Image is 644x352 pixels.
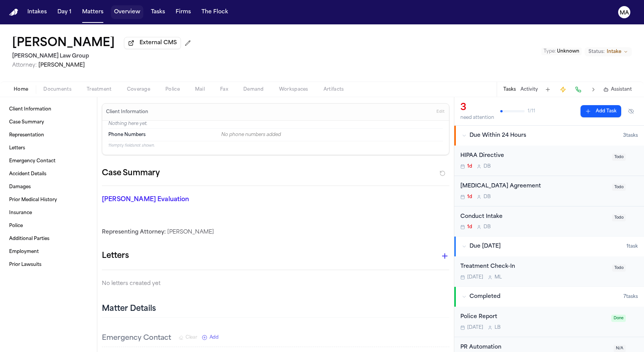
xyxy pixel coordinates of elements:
[460,102,494,114] div: 3
[603,86,632,93] button: Assistant
[627,243,638,250] span: 1 task
[140,39,177,47] span: External CMS
[611,315,626,322] span: Done
[6,220,91,232] a: Police
[558,84,568,95] button: Create Immediate Task
[209,334,219,341] span: Add
[460,213,608,221] div: Conduct Intake
[102,333,171,344] h3: Emergency Contact
[467,325,483,331] span: [DATE]
[467,224,472,230] span: 1d
[9,210,32,216] span: Insurance
[6,116,91,128] a: Case Summary
[198,5,231,19] button: The Flock
[495,274,502,280] span: M L
[148,5,168,19] a: Tasks
[102,250,129,262] h1: Letters
[434,106,447,118] button: Edit
[124,37,181,49] button: External CMS
[9,145,25,151] span: Letters
[612,154,626,161] span: Todo
[9,184,31,190] span: Damages
[581,105,621,117] button: Add Task
[520,86,538,93] button: Activity
[6,168,91,180] a: Accident Details
[542,84,553,95] button: Add Task
[279,86,308,93] span: Workspaces
[588,49,604,55] span: Status:
[614,345,626,352] span: N/A
[186,334,197,341] span: Clear
[24,5,50,19] button: Intakes
[460,313,607,322] div: Police Report
[202,334,219,341] button: Add New
[612,264,626,272] span: Todo
[102,304,156,314] h2: Matter Details
[79,5,106,19] button: Matters
[6,155,91,167] a: Emergency Contact
[484,194,491,200] span: D B
[484,224,491,230] span: D B
[470,132,526,139] span: Due Within 24 Hours
[454,126,644,146] button: Due Within 24 Hours3tasks
[620,10,629,16] text: MA
[108,121,443,128] p: Nothing here yet.
[12,37,115,50] button: Edit matter name
[12,37,115,50] h1: [PERSON_NAME]
[173,5,194,19] button: Firms
[108,143,443,149] p: 11 empty fields not shown.
[454,256,644,286] div: Open task: Treatment Check-In
[460,343,609,352] div: PR Automation
[54,5,75,19] button: Day 1
[612,184,626,191] span: Todo
[108,132,146,138] span: Phone Numbers
[165,86,180,93] span: Police
[470,243,501,250] span: Due [DATE]
[9,197,57,203] span: Prior Medical History
[467,274,483,280] span: [DATE]
[460,115,494,121] div: need attention
[195,86,205,93] span: Mail
[102,229,166,235] span: Representing Attorney:
[243,86,264,93] span: Demand
[9,9,18,16] a: Home
[611,86,632,93] span: Assistant
[544,49,556,54] span: Type :
[102,279,449,288] p: No letters created yet
[454,287,644,307] button: Completed7tasks
[9,249,39,255] span: Employment
[6,246,91,258] a: Employment
[9,171,46,177] span: Accident Details
[460,262,608,271] div: Treatment Check-In
[43,86,71,93] span: Documents
[6,259,91,271] a: Prior Lawsuits
[557,49,579,54] span: Unknown
[14,86,28,93] span: Home
[9,9,18,16] img: Finch Logo
[220,86,228,93] span: Fax
[87,86,112,93] span: Treatment
[454,176,644,206] div: Open task: Retainer Agreement
[9,158,56,164] span: Emergency Contact
[623,294,638,300] span: 7 task s
[12,52,194,61] h2: [PERSON_NAME] Law Group
[624,105,638,117] button: Hide completed tasks (⌘⇧H)
[102,195,212,204] p: [PERSON_NAME] Evaluation
[9,132,44,138] span: Representation
[6,207,91,219] a: Insurance
[612,214,626,221] span: Todo
[573,84,584,95] button: Make a Call
[503,86,516,93] button: Tasks
[484,163,491,170] span: D B
[221,132,443,138] div: No phone numbers added
[102,229,449,236] div: [PERSON_NAME]
[495,325,501,331] span: L B
[9,223,23,229] span: Police
[541,48,582,55] button: Edit Type: Unknown
[111,5,143,19] button: Overview
[105,109,150,115] h3: Client Information
[528,108,535,114] span: 1 / 11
